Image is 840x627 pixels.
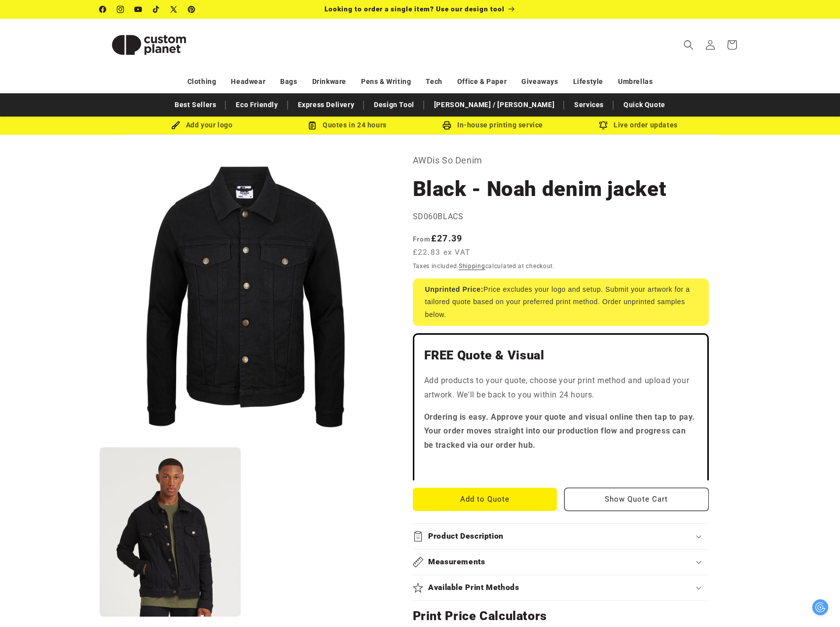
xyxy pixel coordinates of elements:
[424,461,697,470] iframe: Customer reviews powered by Trustpilot
[413,549,709,575] summary: Measurements
[361,73,411,90] a: Pens & Writing
[231,96,283,114] a: Eco Friendly
[129,119,275,131] div: Add your logo
[521,73,558,90] a: Giveaways
[619,96,670,114] a: Quick Quote
[413,488,557,511] button: Add to Quote
[275,119,420,131] div: Quotes in 24 hours
[413,278,709,326] div: Price excludes your logo and setup. Submit your artwork for a tailored quote based on your prefer...
[457,73,507,90] a: Office & Paper
[428,531,504,542] h2: Product Description
[413,247,471,258] span: £22.83 ex VAT
[413,261,709,271] div: Taxes included. calculated at checkout.
[566,119,711,131] div: Live order updates
[369,96,419,114] a: Design Tool
[96,19,202,71] a: Custom Planet
[429,96,559,114] a: [PERSON_NAME] / [PERSON_NAME]
[618,73,653,90] a: Umbrellas
[420,119,566,131] div: In-house printing service
[424,374,697,402] p: Add products to your quote, choose your print method and upload your artwork. We'll be back to yo...
[413,575,709,600] summary: Available Print Methods
[599,121,608,130] img: Order updates
[413,176,709,202] h1: Black - Noah denim jacket
[413,524,709,549] summary: Product Description
[413,235,431,243] span: From
[428,557,485,567] h2: Measurements
[100,23,198,67] img: Custom Planet
[308,121,317,130] img: Order Updates Icon
[442,121,451,130] img: In-house printing
[413,212,464,221] span: SD060BLACS
[678,34,699,56] summary: Search
[426,73,442,90] a: Tech
[424,348,697,363] h2: FREE Quote & Visual
[170,96,221,114] a: Best Sellers
[573,73,603,90] a: Lifestyle
[425,285,484,293] strong: Unprinted Price:
[413,153,709,168] p: AWDis So Denim
[424,412,695,450] strong: Ordering is easy. Approve your quote and visual online then tap to pay. Your order moves straight...
[280,73,297,90] a: Bags
[100,153,388,617] media-gallery: Gallery Viewer
[187,73,217,90] a: Clothing
[312,73,346,90] a: Drinkware
[325,5,505,13] span: Looking to order a single item? Use our design tool
[293,96,360,114] a: Express Delivery
[171,121,180,130] img: Brush Icon
[459,263,485,270] a: Shipping
[428,583,519,593] h2: Available Print Methods
[231,73,265,90] a: Headwear
[413,608,709,624] h2: Print Price Calculators
[569,96,609,114] a: Services
[564,488,709,511] button: Show Quote Cart
[413,233,463,243] strong: £27.39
